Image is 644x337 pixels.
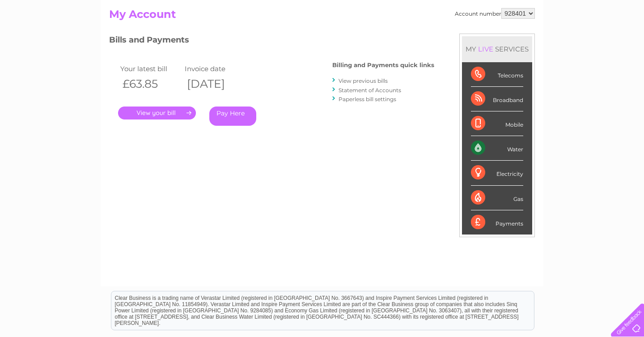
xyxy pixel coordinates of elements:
h3: Bills and Payments [109,34,434,49]
a: Statement of Accounts [339,87,401,94]
div: Telecoms [471,62,523,87]
h4: Billing and Payments quick links [332,62,434,68]
th: £63.85 [118,75,182,93]
div: LIVE [476,45,495,53]
h2: My Account [109,8,535,25]
td: Your latest bill [118,63,182,75]
div: Account number [455,8,535,19]
a: 0333 014 3131 [475,4,537,16]
div: Broadband [471,87,523,111]
a: Telecoms [534,38,561,45]
th: [DATE] [182,75,247,93]
div: Electricity [471,161,523,185]
a: Contact [585,38,606,45]
div: Payments [471,210,523,235]
a: . [118,107,196,119]
div: Clear Business is a trading name of Verastar Limited (registered in [GEOGRAPHIC_DATA] No. 3667643... [111,5,534,43]
a: Water [487,38,504,45]
td: Invoice date [182,63,247,75]
a: Pay Here [209,107,256,126]
a: Log out [614,38,636,45]
a: View previous bills [339,77,388,84]
a: Energy [509,38,529,45]
div: Gas [471,186,523,210]
a: Paperless bill settings [339,96,396,102]
div: MY SERVICES [462,36,532,62]
div: Water [471,136,523,161]
a: Blog [566,38,579,45]
img: logo.png [22,23,68,51]
div: Mobile [471,111,523,136]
